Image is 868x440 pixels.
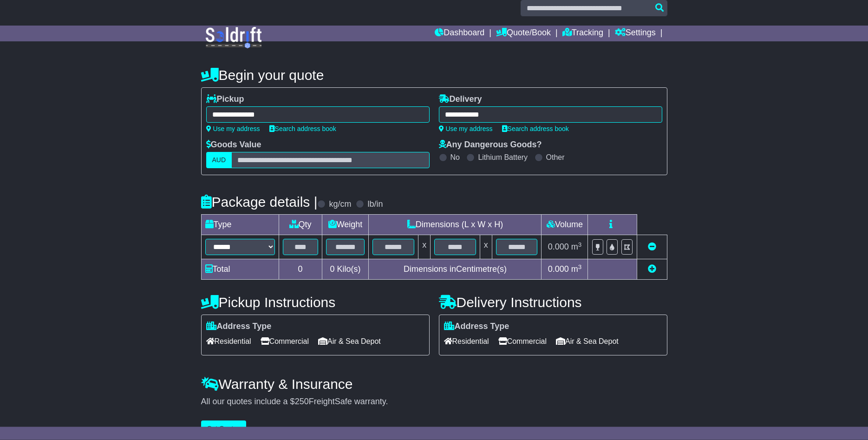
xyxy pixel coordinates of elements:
[435,26,484,41] a: Dashboard
[439,295,667,310] h4: Delivery Instructions
[261,334,309,348] span: Commercial
[418,235,431,259] td: x
[322,259,369,280] td: Kilo(s)
[369,259,542,280] td: Dimensions in Centimetre(s)
[201,397,667,407] div: All our quotes include a $ FreightSafe warranty.
[439,94,482,105] label: Delivery
[648,242,656,251] a: Remove this item
[206,140,261,150] label: Goods Value
[201,194,318,210] h4: Package details |
[444,334,489,348] span: Residential
[578,241,582,248] sup: 3
[615,26,656,41] a: Settings
[648,264,656,274] a: Add new item
[444,322,509,332] label: Address Type
[269,125,336,132] a: Search address book
[478,153,528,162] label: Lithium Battery
[206,94,244,105] label: Pickup
[556,334,619,348] span: Air & Sea Depot
[369,215,542,235] td: Dimensions (L x W x H)
[571,242,582,251] span: m
[330,264,334,274] span: 0
[548,242,569,251] span: 0.000
[367,199,383,210] label: lb/in
[206,334,251,348] span: Residential
[206,125,260,132] a: Use my address
[322,215,369,235] td: Weight
[578,263,582,270] sup: 3
[480,235,492,259] td: x
[546,153,565,162] label: Other
[201,376,667,392] h4: Warranty & Insurance
[439,125,493,132] a: Use my address
[318,334,381,348] span: Air & Sea Depot
[206,322,272,332] label: Address Type
[201,259,279,280] td: Total
[450,153,460,162] label: No
[201,420,247,437] button: Get Quotes
[548,264,569,274] span: 0.000
[206,152,232,168] label: AUD
[279,259,322,280] td: 0
[542,215,588,235] td: Volume
[201,295,430,310] h4: Pickup Instructions
[571,264,582,274] span: m
[502,125,569,132] a: Search address book
[279,215,322,235] td: Qty
[201,67,667,83] h4: Begin your quote
[201,215,279,235] td: Type
[562,26,603,41] a: Tracking
[496,26,551,41] a: Quote/Book
[295,397,309,406] span: 250
[329,199,351,210] label: kg/cm
[439,140,542,150] label: Any Dangerous Goods?
[498,334,547,348] span: Commercial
